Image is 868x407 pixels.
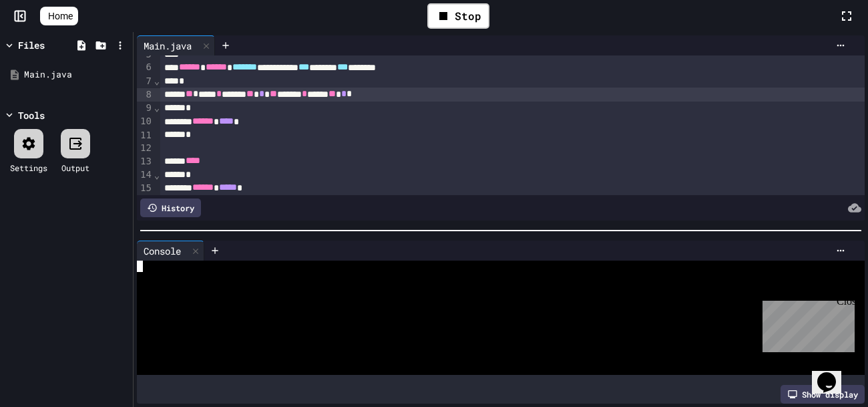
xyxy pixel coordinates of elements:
div: Tools [18,108,45,122]
span: Home [48,9,73,23]
div: 14 [137,168,154,182]
div: Output [61,162,89,174]
div: 7 [137,75,154,88]
div: Files [18,38,45,52]
div: 6 [137,61,154,75]
span: Fold line [154,170,160,180]
iframe: chat widget [757,295,855,352]
a: Home [40,7,78,25]
div: 15 [137,182,154,196]
div: 9 [137,102,154,115]
div: Main.java [137,39,198,53]
span: Fold line [154,76,160,86]
div: 11 [137,129,154,142]
span: Fold line [154,102,160,113]
div: Console [137,241,204,261]
div: Stop [427,3,489,29]
div: 10 [137,115,154,129]
iframe: chat widget [812,354,855,394]
div: Main.java [137,35,215,55]
div: 8 [137,88,154,102]
div: Chat with us now!Close [5,5,92,85]
div: 12 [137,142,154,155]
div: History [140,198,201,217]
div: Main.java [24,68,128,82]
div: Show display [781,385,865,404]
div: 13 [137,155,154,169]
div: Settings [10,162,47,174]
div: Console [137,244,188,258]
